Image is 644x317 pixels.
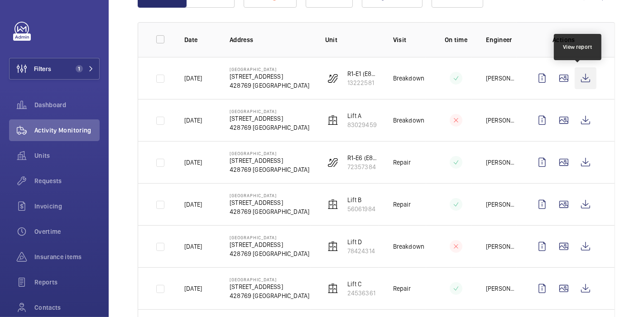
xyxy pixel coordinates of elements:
[327,283,338,294] img: elevator.svg
[347,78,379,87] p: 13222581
[9,58,100,80] button: Filters1
[347,120,377,129] p: 83029459
[393,158,411,167] p: Repair
[327,199,338,210] img: elevator.svg
[184,200,202,209] p: [DATE]
[230,282,309,291] p: [STREET_ADDRESS]
[230,249,309,258] p: 428769 [GEOGRAPHIC_DATA]
[393,242,425,251] p: Breakdown
[347,153,379,162] p: R1-E6 (E886 / ES-ERB1/1)
[347,69,379,78] p: R1-E1 (E882 / ES-ER1/2)
[347,204,375,213] p: 56061984
[486,74,517,83] p: [PERSON_NAME]
[393,284,411,293] p: Repair
[393,200,411,209] p: Repair
[486,200,517,209] p: [PERSON_NAME]
[230,277,309,282] p: [GEOGRAPHIC_DATA]
[486,35,517,44] p: Engineer
[347,237,375,246] p: Lift D
[486,158,517,167] p: [PERSON_NAME]
[230,198,309,207] p: [STREET_ADDRESS]
[184,284,202,293] p: [DATE]
[230,35,311,44] p: Address
[34,100,100,109] span: Dashboard
[184,116,202,125] p: [DATE]
[230,109,309,114] p: [GEOGRAPHIC_DATA]
[184,35,215,44] p: Date
[230,114,309,123] p: [STREET_ADDRESS]
[347,111,377,120] p: Lift A
[34,303,100,312] span: Contacts
[347,195,375,204] p: Lift B
[34,64,51,73] span: Filters
[34,227,100,236] span: Overtime
[563,43,592,51] div: View report
[230,193,309,198] p: [GEOGRAPHIC_DATA]
[184,74,202,83] p: [DATE]
[327,115,338,126] img: elevator.svg
[34,202,100,211] span: Invoicing
[230,66,309,72] p: [GEOGRAPHIC_DATA]
[347,162,379,171] p: 72357384
[230,81,309,90] p: 428769 [GEOGRAPHIC_DATA]
[34,151,100,160] span: Units
[327,73,338,84] img: escalator.svg
[393,35,426,44] p: Visit
[230,235,309,240] p: [GEOGRAPHIC_DATA]
[347,279,375,289] p: Lift C
[230,165,309,174] p: 428769 [GEOGRAPHIC_DATA]
[486,242,517,251] p: [PERSON_NAME]
[230,151,309,156] p: [GEOGRAPHIC_DATA]
[486,284,517,293] p: [PERSON_NAME]
[441,35,471,44] p: On time
[393,116,425,125] p: Breakdown
[347,289,375,298] p: 24536361
[230,72,309,81] p: [STREET_ADDRESS]
[327,157,338,168] img: escalator.svg
[531,35,596,44] p: Actions
[230,156,309,165] p: [STREET_ADDRESS]
[184,242,202,251] p: [DATE]
[230,240,309,249] p: [STREET_ADDRESS]
[34,176,100,185] span: Requests
[486,116,517,125] p: [PERSON_NAME]
[230,207,309,216] p: 428769 [GEOGRAPHIC_DATA]
[34,252,100,261] span: Insurance items
[230,123,309,132] p: 428769 [GEOGRAPHIC_DATA]
[325,35,379,44] p: Unit
[327,241,338,252] img: elevator.svg
[184,158,202,167] p: [DATE]
[230,291,309,300] p: 428769 [GEOGRAPHIC_DATA]
[34,126,100,135] span: Activity Monitoring
[76,65,83,72] span: 1
[393,74,425,83] p: Breakdown
[34,278,100,287] span: Reports
[347,246,375,255] p: 78424314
